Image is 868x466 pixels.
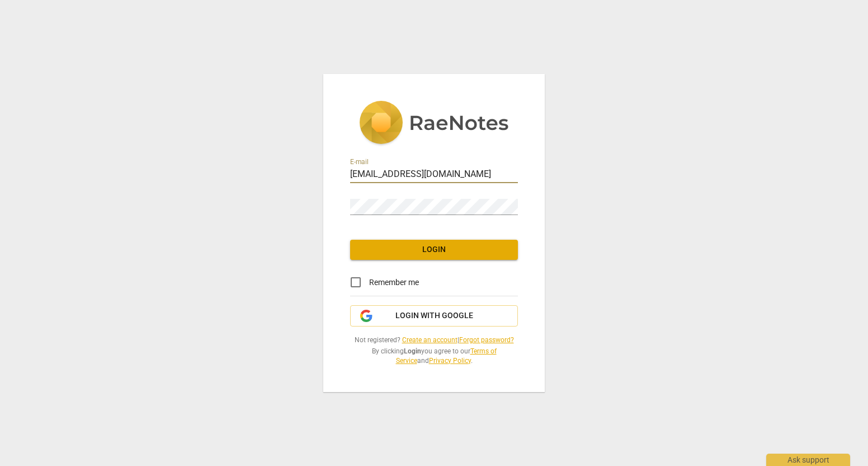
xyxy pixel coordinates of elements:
[404,347,421,355] b: Login
[359,101,509,147] img: 5ac2273c67554f335776073100b6d88f.svg
[395,310,473,321] span: Login with Google
[350,335,518,345] span: Not registered? |
[359,244,509,255] span: Login
[429,357,471,365] a: Privacy Policy
[396,347,497,365] a: Terms of Service
[459,336,514,344] a: Forgot password?
[402,336,457,344] a: Create an account
[350,240,518,260] button: Login
[766,454,850,466] div: Ask support
[369,277,419,288] span: Remember me
[350,159,369,166] label: E-mail
[350,305,518,327] button: Login with Google
[350,347,518,365] span: By clicking you agree to our and .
